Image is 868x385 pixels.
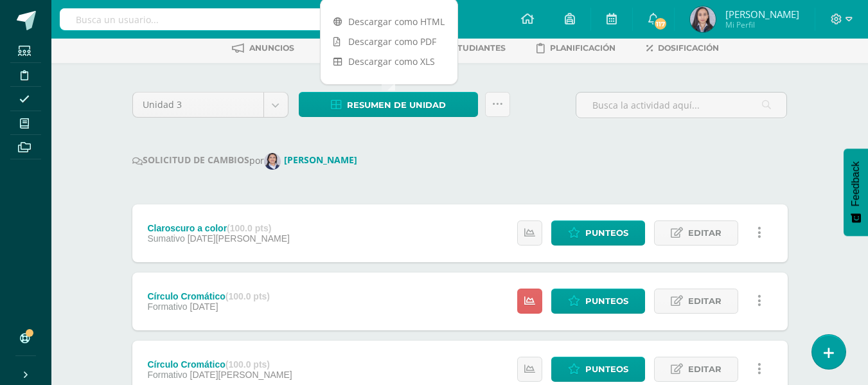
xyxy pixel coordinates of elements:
span: Anuncios [249,43,294,53]
a: [PERSON_NAME] [264,154,362,166]
strong: (100.0 pts) [227,223,271,233]
input: Busca un usuario... [60,8,349,30]
div: por [132,153,788,170]
img: e3fa3dfefba027b2e6cf45094f57ce61.png [264,153,281,170]
a: Punteos [551,289,645,314]
span: Planificación [550,43,616,53]
span: Mi Perfil [725,19,799,30]
span: Editar [688,221,722,245]
strong: SOLICITUD DE CAMBIOS [132,154,249,166]
span: Punteos [585,221,628,245]
span: [DATE] [190,301,218,312]
a: Estudiantes [429,38,506,58]
strong: (100.0 pts) [226,359,270,370]
div: Círculo Cromático [147,291,270,301]
span: Editar [688,289,722,313]
span: Sumativo [147,233,184,244]
strong: [PERSON_NAME] [284,154,357,166]
span: Punteos [585,357,628,381]
a: Punteos [551,220,645,246]
img: 040cc7ec49f6129a148c95524d07e103.png [690,6,716,32]
a: Punteos [551,357,645,382]
span: [DATE][PERSON_NAME] [190,370,292,380]
a: Descargar como XLS [321,51,457,71]
span: Formativo [147,301,187,312]
button: Feedback - Mostrar encuesta [844,148,868,236]
span: [PERSON_NAME] [725,8,799,21]
span: Punteos [585,289,628,313]
a: Unidad 3 [133,93,288,117]
a: Anuncios [232,38,294,58]
div: Círculo Cromático [147,359,292,370]
a: Descargar como HTML [321,12,457,31]
a: Dosificación [646,38,719,58]
span: Feedback [850,161,862,206]
span: Resumen de unidad [347,93,446,117]
span: Editar [688,357,722,381]
a: Descargar como PDF [321,31,457,51]
span: [DATE][PERSON_NAME] [188,233,290,244]
span: Unidad 3 [143,93,254,117]
input: Busca la actividad aquí... [576,93,786,118]
span: 117 [653,17,668,31]
span: Formativo [147,370,187,380]
span: Dosificación [658,43,719,53]
a: Resumen de unidad [299,92,478,117]
span: Estudiantes [447,43,506,53]
div: Claroscuro a color [147,223,289,233]
a: Planificación [536,38,616,58]
strong: (100.0 pts) [226,291,270,301]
